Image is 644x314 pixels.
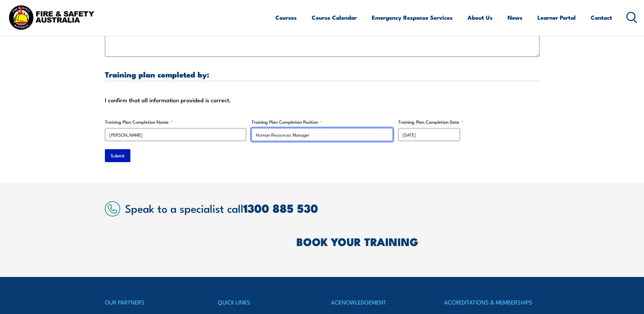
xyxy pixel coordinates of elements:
[275,8,297,27] a: Courses
[467,8,493,27] a: About Us
[105,297,200,307] h4: OUR PARTNERS
[372,8,453,27] a: Emergency Response Services
[105,70,539,78] h3: Training plan completed by:
[252,119,393,125] label: Training Plan Completion Position
[105,95,539,105] div: I confirm that all information provided is correct.
[537,8,576,27] a: Learner Portal
[312,8,357,27] a: Course Calendar
[243,199,318,217] a: 1300 885 530
[125,202,539,214] h2: Speak to a specialist call
[508,8,522,27] a: News
[218,297,313,307] h4: QUICK LINKS
[444,297,539,307] h4: ACCREDITATIONS & MEMBERSHIPS
[591,8,612,27] a: Contact
[296,237,539,246] h2: BOOK YOUR TRAINING
[398,128,460,141] input: dd/mm/yyyy
[105,119,246,125] label: Training Plan Completion Name
[398,119,539,125] label: Training Plan Completion Date
[105,149,130,162] input: Submit
[331,297,426,307] h4: ACKNOWLEDGEMENT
